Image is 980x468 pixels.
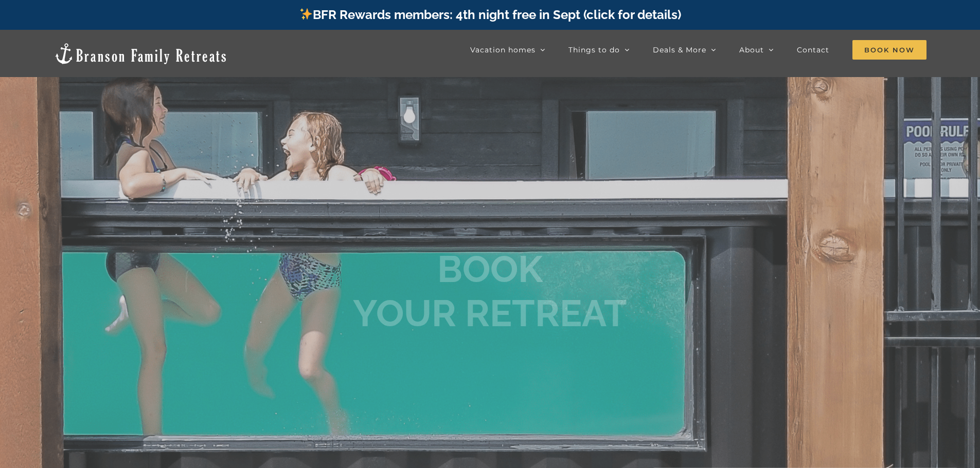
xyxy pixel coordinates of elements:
b: BOOK YOUR RETREAT [353,247,627,334]
span: About [739,46,764,53]
span: Things to do [568,46,620,53]
nav: Main Menu [470,40,926,60]
img: Branson Family Retreats Logo [54,42,228,65]
span: Book Now [852,40,926,60]
a: Book Now [852,40,926,60]
a: BFR Rewards members: 4th night free in Sept (click for details) [299,7,681,22]
a: Deals & More [653,40,716,60]
span: Contact [797,46,829,53]
span: Vacation homes [470,46,536,53]
a: Contact [797,40,829,60]
a: Things to do [568,40,630,60]
a: Vacation homes [470,40,545,60]
img: ✨ [300,8,312,20]
a: About [739,40,774,60]
span: Deals & More [653,46,706,53]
